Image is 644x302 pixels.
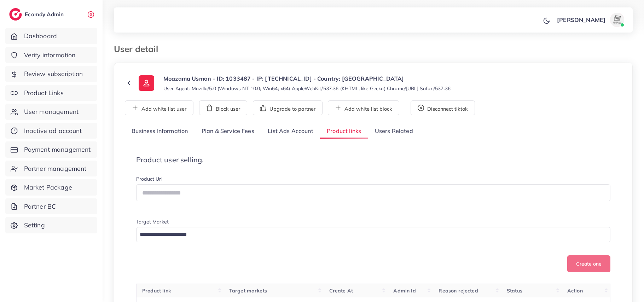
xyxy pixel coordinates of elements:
[328,100,399,115] button: Add white list block
[5,141,97,158] a: Payment management
[24,221,45,230] span: Setting
[24,88,64,98] span: Product Links
[136,175,162,182] label: Product Url
[610,13,624,27] img: avatar
[24,107,79,116] span: User management
[5,198,97,215] a: Partner BC
[24,145,91,154] span: Payment management
[320,124,368,139] a: Product links
[24,183,72,192] span: Market Package
[24,69,83,79] span: Review subscription
[163,74,451,83] p: Moazama Usman - ID: 1033487 - IP: [TECHNICAL_ID] - Country: [GEOGRAPHIC_DATA]
[25,11,65,18] h2: Ecomdy Admin
[5,123,97,139] a: Inactive ad account
[136,227,610,242] div: Search for option
[24,126,82,135] span: Inactive ad account
[439,288,478,294] span: Reason rejected
[125,124,195,139] a: Business Information
[229,288,267,294] span: Target markets
[9,8,65,21] a: logoEcomdy Admin
[253,100,323,115] button: Upgrade to partner
[125,100,193,115] button: Add white list user
[261,124,320,139] a: List Ads Account
[553,13,627,27] a: [PERSON_NAME]avatar
[368,124,419,139] a: Users Related
[139,75,154,91] img: ic-user-info.36bf1079.svg
[567,288,583,294] span: Action
[136,156,610,164] h4: Product user selling.
[9,8,22,21] img: logo
[114,44,164,54] h3: User detail
[411,100,475,115] button: Disconnect tiktok
[136,218,169,225] label: Target Market
[567,255,610,272] button: Create one
[329,288,353,294] span: Create At
[5,161,97,177] a: Partner management
[5,47,97,63] a: Verify information
[142,288,171,294] span: Product link
[507,288,522,294] span: Status
[199,100,247,115] button: Block user
[557,16,605,24] p: [PERSON_NAME]
[163,85,451,92] small: User Agent: Mozilla/5.0 (Windows NT 10.0; Win64; x64) AppleWebKit/537.36 (KHTML, like Gecko) Chro...
[24,31,57,41] span: Dashboard
[195,124,261,139] a: Plan & Service Fees
[5,179,97,196] a: Market Package
[5,85,97,101] a: Product Links
[393,288,416,294] span: Admin Id
[24,164,87,173] span: Partner management
[5,66,97,82] a: Review subscription
[5,28,97,44] a: Dashboard
[5,217,97,233] a: Setting
[24,202,56,211] span: Partner BC
[137,229,601,240] input: Search for option
[24,51,76,60] span: Verify information
[5,104,97,120] a: User management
